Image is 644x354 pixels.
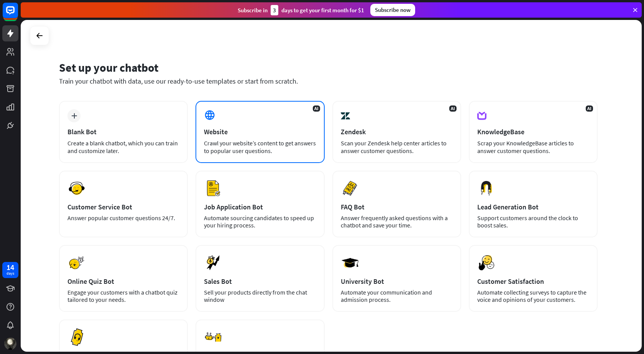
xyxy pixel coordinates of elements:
div: Set up your chatbot [59,60,598,75]
div: Website [204,127,316,136]
div: University Bot [341,277,453,286]
span: AI [449,105,457,112]
div: Subscribe now [370,4,415,16]
div: Zendesk [341,127,453,136]
div: Blank Bot [67,127,179,136]
div: 14 [7,264,14,271]
div: Customer Service Bot [67,203,179,211]
div: Create a blank chatbot, which you can train and customize later. [67,139,179,155]
button: Open LiveChat chat widget [6,3,29,26]
div: Automate collecting surveys to capture the voice and opinions of your customers. [477,289,589,303]
div: Lead Generation Bot [477,203,589,211]
div: 3 [271,5,278,15]
div: Scan your Zendesk help center articles to answer customer questions. [341,139,453,155]
div: Answer popular customer questions 24/7. [67,214,179,222]
div: Job Application Bot [204,203,316,211]
div: Automate sourcing candidates to speed up your hiring process. [204,214,316,229]
div: FAQ Bot [341,203,453,211]
div: Support customers around the clock to boost sales. [477,214,589,229]
div: Sales Bot [204,277,316,286]
div: Answer frequently asked questions with a chatbot and save your time. [341,214,453,229]
div: Customer Satisfaction [477,277,589,286]
div: Automate your communication and admission process. [341,289,453,303]
div: Subscribe in days to get your first month for $1 [238,5,364,15]
div: Crawl your website’s content to get answers to popular user questions. [204,139,316,155]
i: plus [71,113,77,119]
div: Online Quiz Bot [67,277,179,286]
div: Sell your products directly from the chat window [204,289,316,303]
div: days [7,271,14,276]
div: KnowledgeBase [477,127,589,136]
span: AI [313,105,320,112]
span: AI [586,105,593,112]
div: Scrap your KnowledgeBase articles to answer customer questions. [477,139,589,155]
div: Engage your customers with a chatbot quiz tailored to your needs. [67,289,179,303]
div: Train your chatbot with data, use our ready-to-use templates or start from scratch. [59,77,598,86]
a: 14 days [2,262,18,278]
